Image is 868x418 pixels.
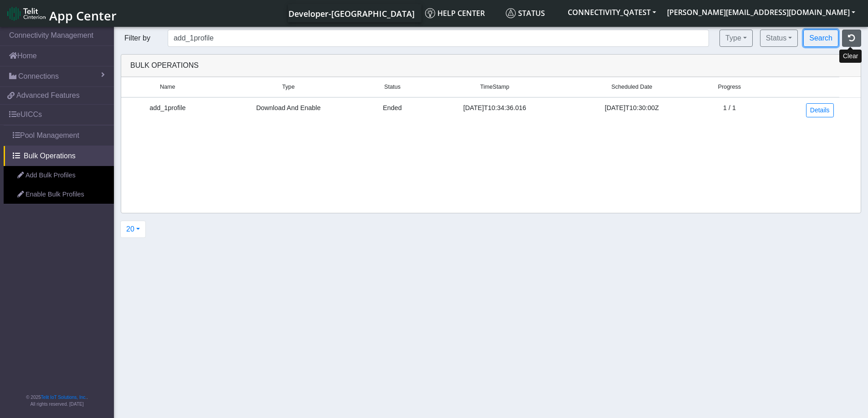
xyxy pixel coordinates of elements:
div: Clear [839,50,862,63]
a: Status [502,4,562,22]
td: 1 / 1 [696,97,763,123]
a: Bulk Operations [4,146,114,166]
button: [PERSON_NAME][EMAIL_ADDRESS][DOMAIN_NAME] [662,4,861,20]
span: Advanced Features [16,90,80,101]
a: Add Bulk Profiles [4,166,114,185]
span: Status [506,8,545,18]
td: [DATE]T10:34:36.016 [422,97,568,123]
button: 20 [120,221,146,238]
td: [DATE]T10:30:00Z [568,97,696,123]
span: Type [282,83,294,91]
a: Details [806,103,834,117]
span: Connections [18,71,59,82]
a: Pool Management [4,126,114,146]
a: Telit IoT Solutions, Inc. [41,395,87,400]
span: Bulk Operations [24,151,76,161]
img: logo-telit-cinterion-gw-new.png [7,6,46,21]
span: App Center [49,7,117,24]
a: Enable Bulk Profiles [4,185,114,204]
span: Progress [718,83,741,91]
button: Type [719,30,753,47]
td: add_1profile [121,97,214,123]
span: Help center [425,8,485,18]
a: Help center [421,4,502,22]
span: Developer-[GEOGRAPHIC_DATA] [288,8,415,19]
img: status.svg [506,8,516,18]
td: Download And Enable [214,97,363,123]
span: Filter by [121,34,154,42]
span: Name [160,83,175,91]
input: Search by name [168,30,709,47]
a: App Center [7,4,115,23]
span: Scheduled Date [611,83,652,91]
button: CONNECTIVITY_QATEST [562,4,662,20]
td: Ended [363,97,421,123]
span: Status [384,83,401,91]
button: Status [760,30,798,47]
div: Bulk Operations [123,60,858,71]
img: knowledge.svg [425,8,435,18]
span: TimeStamp [480,83,509,91]
button: Search [803,30,838,47]
a: Your current platform instance [288,4,414,22]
